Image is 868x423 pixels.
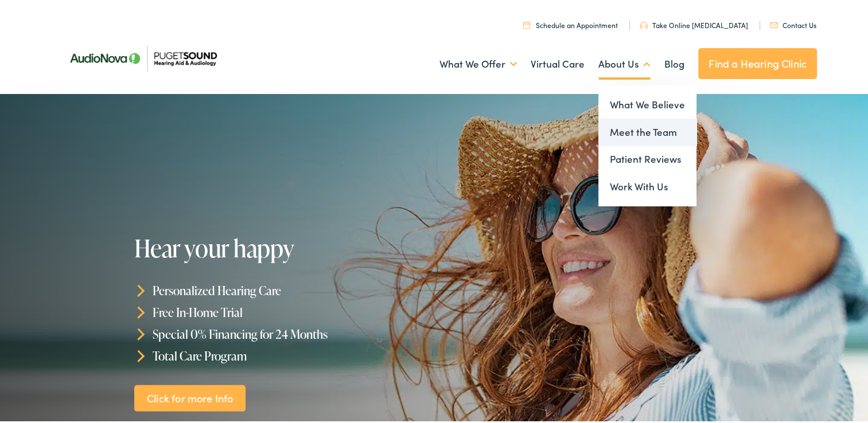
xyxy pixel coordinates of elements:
[134,342,438,364] li: Total Care Program
[439,41,517,83] a: What We Offer
[134,382,246,409] a: Click for more Info
[531,41,585,83] a: Virtual Care
[640,19,648,26] img: utility icon
[134,299,438,321] li: Free In-Home Trial
[640,18,748,28] a: Take Online [MEDICAL_DATA]
[598,89,696,116] a: What We Believe
[698,46,817,77] a: Find a Hearing Clinic
[664,41,684,83] a: Blog
[134,277,438,299] li: Personalized Hearing Care
[134,321,438,343] li: Special 0% Financing for 24 Months
[134,233,438,259] h1: Hear your happy
[598,41,651,83] a: About Us
[523,18,618,28] a: Schedule an Appointment
[598,116,696,144] a: Meet the Team
[598,143,696,171] a: Patient Reviews
[770,20,778,26] img: utility icon
[770,18,816,28] a: Contact Us
[523,19,530,26] img: utility icon
[598,171,696,198] a: Work With Us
